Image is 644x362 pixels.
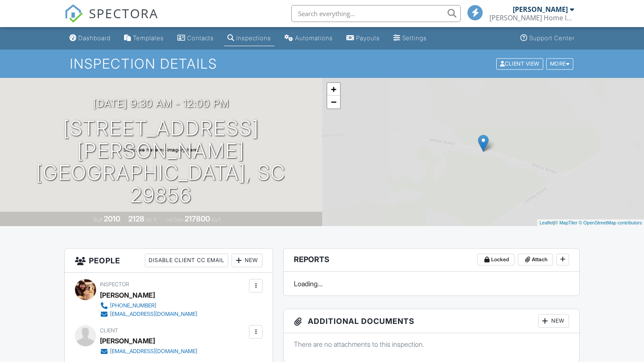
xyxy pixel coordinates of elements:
[496,58,543,69] div: Client View
[537,219,644,227] div: |
[187,34,214,41] div: Contacts
[100,301,197,310] a: [PHONE_NUMBER]
[166,216,183,223] span: Lot Size
[121,30,167,46] a: Templates
[146,216,158,223] span: sq. ft.
[529,34,575,41] div: Support Center
[64,11,158,29] a: SPECTORA
[174,30,217,46] a: Contacts
[211,216,222,223] span: sq.ft.
[185,214,210,223] div: 217800
[327,83,340,96] a: Zoom in
[281,30,336,46] a: Automations (Basic)
[327,96,340,108] a: Zoom out
[110,348,197,355] div: [EMAIL_ADDRESS][DOMAIN_NAME]
[295,34,333,41] div: Automations
[78,34,111,41] div: Dashboard
[517,30,578,46] a: Support Center
[104,214,120,223] div: 2010
[100,327,118,334] span: Client
[100,334,155,347] div: [PERSON_NAME]
[110,311,197,318] div: [EMAIL_ADDRESS][DOMAIN_NAME]
[495,60,545,66] a: Client View
[133,34,164,41] div: Templates
[14,117,309,207] h1: [STREET_ADDRESS][PERSON_NAME] [GEOGRAPHIC_DATA], SC 29856
[390,30,430,46] a: Settings
[546,58,574,69] div: More
[284,309,579,333] h3: Additional Documents
[100,310,197,318] a: [EMAIL_ADDRESS][DOMAIN_NAME]
[539,220,553,225] a: Leaflet
[145,254,228,267] div: Disable Client CC Email
[100,289,155,301] div: [PERSON_NAME]
[356,34,380,41] div: Payouts
[110,302,156,309] div: [PHONE_NUMBER]
[64,4,83,23] img: The Best Home Inspection Software - Spectora
[402,34,427,41] div: Settings
[128,214,144,223] div: 2128
[65,249,273,273] h3: People
[555,220,578,225] a: © MapTiler
[93,216,102,223] span: Built
[513,5,568,14] div: [PERSON_NAME]
[100,347,197,356] a: [EMAIL_ADDRESS][DOMAIN_NAME]
[538,314,569,328] div: New
[291,5,461,22] input: Search everything...
[224,30,274,46] a: Inspections
[93,98,229,109] h3: [DATE] 9:30 am - 12:00 pm
[66,30,114,46] a: Dashboard
[294,340,569,349] p: There are no attachments to this inspection.
[89,4,158,22] span: SPECTORA
[489,14,574,22] div: Hitchcock Home Inspections
[236,34,271,41] div: Inspections
[100,281,129,287] span: Inspector
[232,254,263,267] div: New
[579,220,642,225] a: © OpenStreetMap contributors
[343,30,383,46] a: Payouts
[70,56,574,71] h1: Inspection Details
